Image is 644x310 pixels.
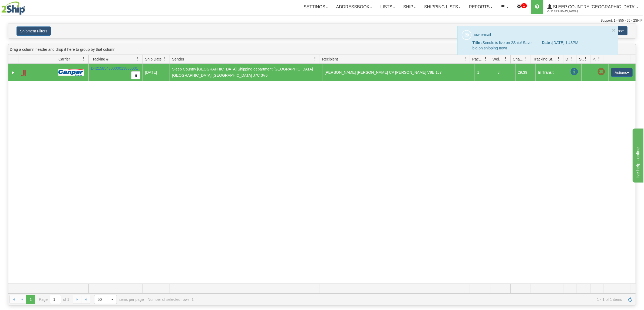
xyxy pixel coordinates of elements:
span: 2044 / [PERSON_NAME] [547,8,588,14]
a: Carrier filter column settings [79,54,88,63]
span: Shipment Issues [579,56,584,62]
a: Refresh [626,295,635,304]
div: live help - online [4,3,50,10]
span: Weight [493,56,504,62]
span: Page 1 [26,295,35,304]
a: Recipient filter column settings [461,54,470,63]
a: Addressbook [332,0,377,14]
a: Weight filter column settings [501,54,510,63]
span: Tracking # [91,56,108,62]
a: Delivery Status filter column settings [567,54,577,63]
span: Charge [513,56,524,62]
div: Number of selected rows: 1 [148,297,194,302]
td: 1 [475,64,495,81]
a: Shipping lists [420,0,465,14]
button: Copy to clipboard [131,71,140,79]
a: D421585430000013886001 [91,66,138,70]
iframe: chat widget [632,127,643,183]
a: Ship Date filter column settings [160,54,170,63]
a: Tracking # filter column settings [133,54,143,63]
span: Carrier [58,56,70,62]
input: Page 1 [50,295,61,304]
td: [DATE] [143,64,170,81]
span: Delivery Status [566,56,570,62]
span: Ship Date [145,56,161,62]
a: Sleep Country [GEOGRAPHIC_DATA] 2044 / [PERSON_NAME] [543,0,642,14]
span: select [108,295,117,304]
span: Recipient [322,56,338,62]
a: Packages filter column settings [481,54,490,63]
img: logo2044.jpg [1,1,25,15]
span: 1 - 1 of 1 items [197,297,622,302]
a: Expand [11,70,16,75]
button: Actions [611,68,633,77]
a: Lists [376,0,399,14]
span: Pickup Status [593,56,597,62]
a: 1 [513,0,531,14]
td: In Transit [536,64,568,81]
a: Charge filter column settings [521,54,531,63]
span: Pickup Not Assigned [597,68,605,76]
a: Reports [465,0,497,14]
a: Tracking Status filter column settings [554,54,563,63]
a: Settings [300,0,332,14]
td: 8 [495,64,515,81]
a: Shipment Issues filter column settings [581,54,590,63]
td: 29.39 [515,64,536,81]
span: items per page [94,295,144,304]
td: Sleep Country [GEOGRAPHIC_DATA] Shipping department [GEOGRAPHIC_DATA] [GEOGRAPHIC_DATA] [GEOGRAPH... [170,64,322,81]
a: Label [21,68,26,76]
div: Support: 1 - 855 - 55 - 2SHIP [1,18,643,23]
span: Page sizes drop down [94,295,117,304]
span: Packages [472,56,484,62]
span: 50 [98,297,105,302]
button: × [612,27,615,33]
a: Pickup Status filter column settings [595,54,604,63]
span: In Transit [570,68,578,76]
span: Page of 1 [39,295,70,304]
span: Tracking Status [533,56,557,62]
sup: 1 [521,3,527,8]
span: Sleep Country [GEOGRAPHIC_DATA] [552,5,636,9]
button: Shipment Filters [16,26,51,36]
a: Sender filter column settings [311,54,320,63]
td: [PERSON_NAME] [PERSON_NAME] CA [PERSON_NAME] V8E 1J7 [322,64,475,81]
img: 14 - Canpar [58,69,84,76]
div: grid grouping header [8,44,636,55]
a: Ship [399,0,420,14]
span: Sender [172,56,184,62]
